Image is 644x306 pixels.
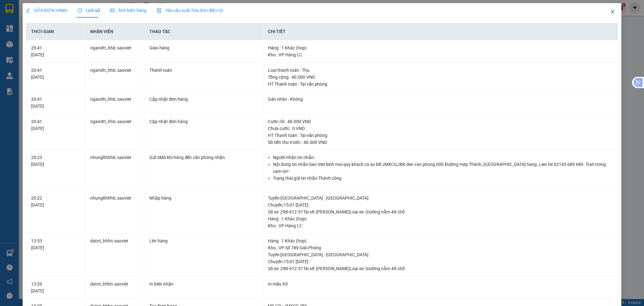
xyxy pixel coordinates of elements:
[85,63,144,92] td: ngandtt_hhlc.saoviet
[85,150,144,190] td: nhunglthhhlc.saoviet
[31,44,80,58] div: 20:41 [DATE]
[85,114,144,150] td: ngandtt_hhlc.saoviet
[78,8,100,13] span: Lịch sử
[26,8,30,13] span: edit
[268,222,613,229] div: Kho : VP Hàng LC
[149,44,258,51] div: Giao hàng
[268,74,613,81] div: Tổng cộng : 40.000 VND
[26,8,68,13] span: SỬA ĐƠN HÀNG
[31,96,80,110] div: 20:41 [DATE]
[268,139,613,146] div: Số tiền thu trước : 40.000 VND
[149,154,258,161] div: Gửi SMS khi hàng đến văn phòng nhận
[31,237,80,251] div: 13:53 [DATE]
[268,118,613,125] div: Cước rồi : 40.000 VND
[78,8,82,13] span: clock-circle
[268,244,613,251] div: Kho : VP Số 789 Giải Phóng
[85,190,144,234] td: nhunglthhhlc.saoviet
[604,3,621,21] button: Close
[85,40,144,63] td: ngandtt_hhlc.saoviet
[85,23,144,40] th: Nhân viên
[149,280,258,287] div: In biên nhận
[85,92,144,114] td: ngandtt_hhlc.saoviet
[149,237,258,244] div: Lên hàng
[31,195,80,208] div: 20:22 [DATE]
[268,51,613,58] div: Kho : VP Hàng LC
[31,118,80,132] div: 20:41 [DATE]
[268,96,613,103] div: Gán nhãn : Không
[31,67,80,81] div: 20:41 [DATE]
[31,280,80,294] div: 13:20 [DATE]
[85,276,144,299] td: datnt_hhhn.saoviet
[110,8,147,13] span: Ảnh kiện hàng
[268,81,613,88] div: HT Thanh toán : Tại văn phòng
[157,8,162,13] img: icon
[149,96,258,103] div: Cập nhật đơn hàng
[268,44,613,51] div: Hàng : 1 Khác (hop)
[273,154,613,161] li: Người nhận tin nhắn:
[149,118,258,125] div: Cập nhật đơn hàng
[157,8,223,13] span: Yêu cầu xuất hóa đơn điện tử
[144,23,263,40] th: Thao tác
[26,23,85,40] th: Thời gian
[263,23,618,40] th: Chi tiết
[31,154,80,168] div: 20:23 [DATE]
[149,195,258,201] div: Nhập hàng
[85,233,144,276] td: datnt_hhhn.saoviet
[110,8,114,13] span: picture
[268,125,613,132] div: Chưa cước : 0 VND
[268,237,613,244] div: Hàng : 1 Khác (hop)
[268,251,613,272] div: Tuyến : [GEOGRAPHIC_DATA] - [GEOGRAPHIC_DATA] Chuyến: 15:01 [DATE] Số xe: 29B-612.51 Tài xế: [PER...
[149,67,258,74] div: Thanh toán
[268,280,613,287] div: In mẫu A5
[268,67,613,74] div: Loại thanh toán : Thu
[268,132,613,139] div: HT Thanh toán : Tại văn phòng
[273,161,613,175] li: Nội dung tin nhắn: Sao Viet kinh moi quy khach co so bill JMXCGJBK den van phong 006 Đường Hợp Th...
[268,195,613,215] div: Tuyến : [GEOGRAPHIC_DATA] - [GEOGRAPHIC_DATA] Chuyến: 15:01 [DATE] Số xe: 29B-612.51 Tài xế: [PER...
[268,215,613,222] div: Hàng : 1 Khác (hop)
[610,9,615,14] span: close
[273,175,613,182] li: Trạng thái gửi tin nhắn: Thành công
